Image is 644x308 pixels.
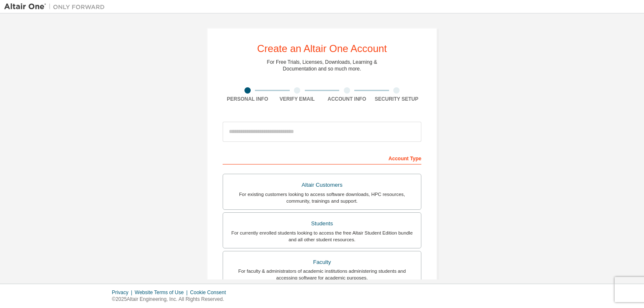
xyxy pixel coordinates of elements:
[4,3,109,11] img: Altair One
[112,296,231,303] p: © 2025 Altair Engineering, Inc. All Rights Reserved.
[273,96,322,102] div: Verify Email
[228,230,416,243] div: For currently enrolled students looking to access the free Altair Student Edition bundle and all ...
[228,218,416,230] div: Students
[223,151,421,164] div: Account Type
[322,96,372,102] div: Account Info
[372,96,422,102] div: Security Setup
[257,44,387,54] div: Create an Altair One Account
[190,289,231,296] div: Cookie Consent
[112,289,135,296] div: Privacy
[228,191,416,204] div: For existing customers looking to access software downloads, HPC resources, community, trainings ...
[267,59,377,72] div: For Free Trials, Licenses, Downloads, Learning & Documentation and so much more.
[223,96,273,102] div: Personal Info
[228,268,416,281] div: For faculty & administrators of academic institutions administering students and accessing softwa...
[228,256,416,268] div: Faculty
[135,289,190,296] div: Website Terms of Use
[228,179,416,191] div: Altair Customers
